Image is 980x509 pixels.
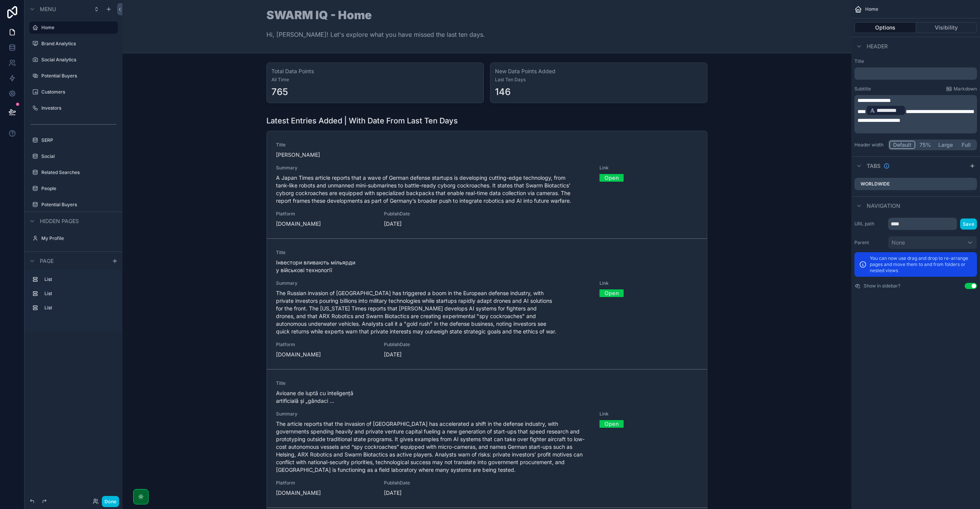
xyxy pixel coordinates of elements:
[956,141,976,149] button: Full
[41,153,113,159] label: Social
[102,496,119,507] button: Done
[915,141,935,149] button: 75%
[854,22,916,33] button: Options
[870,255,972,274] p: You can now use drag and drop to re-arrange pages and move them to and from folders or nested views
[865,6,878,12] span: Home
[888,236,977,249] button: None
[44,276,112,282] label: List
[41,89,113,95] label: Customers
[44,305,112,311] label: List
[24,270,122,322] div: scrollable content
[41,73,113,79] label: Potential Buyers
[861,181,890,187] label: Worldwide
[854,67,977,80] div: scrollable content
[266,9,485,21] h1: SWARM IQ - Home
[854,240,885,246] label: Parent
[41,169,113,176] label: Related Searches
[41,235,113,241] label: My Profile
[44,291,112,297] label: List
[867,162,880,170] span: Tabs
[935,141,956,149] button: Large
[854,58,977,64] label: Title
[266,30,485,39] p: Hi, [PERSON_NAME]! Let's explore what you have missed the last ten days.
[867,43,888,50] span: Header
[960,218,977,230] button: Save
[916,22,977,33] button: Visibility
[41,186,113,192] label: People
[864,283,900,289] label: Show in sidebar?
[40,5,56,13] span: Menu
[41,41,113,47] label: Brand Analytics
[41,57,113,63] label: Social Analytics
[40,257,54,265] span: Page
[889,141,915,149] button: Default
[41,105,113,111] label: Investors
[854,95,977,133] div: scrollable content
[41,202,113,208] label: Potential Buyers
[41,137,113,143] label: SERP
[854,86,871,92] label: Subtitle
[40,217,79,225] span: Hidden pages
[41,25,113,31] label: Home
[954,86,977,92] span: Markdown
[946,86,977,92] a: Markdown
[892,239,905,246] span: None
[854,221,885,227] label: URL path
[854,142,885,148] label: Header width
[867,202,900,210] span: Navigation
